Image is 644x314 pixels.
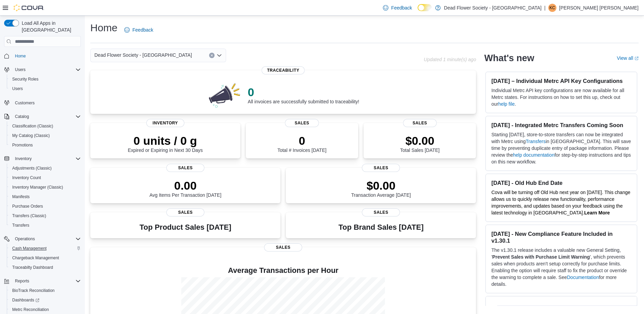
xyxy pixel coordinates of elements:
span: Chargeback Management [12,255,59,261]
a: Traceabilty Dashboard [10,263,56,272]
p: Starting [DATE], store-to-store transfers can now be integrated with Metrc using in [GEOGRAPHIC_D... [491,131,631,165]
h3: Top Brand Sales [DATE] [338,223,424,231]
button: Cash Management [7,244,84,253]
h2: What's new [484,53,534,64]
p: Updated 1 minute(s) ago [424,57,476,62]
button: Reports [12,277,32,285]
div: Total Sales [DATE] [400,134,440,153]
button: Users [7,84,84,93]
h3: [DATE] - Old Hub End Date [491,179,631,186]
span: Sales [362,208,400,216]
a: Classification (Classic) [10,122,56,130]
span: BioTrack Reconciliation [10,286,81,295]
p: 0 [248,85,359,99]
a: Dashboards [10,296,42,304]
span: Sales [166,208,204,216]
span: Home [12,52,81,60]
svg: External link [634,56,639,60]
span: Dead Flower Society - [GEOGRAPHIC_DATA] [94,51,192,59]
span: Traceability [262,66,305,74]
a: Adjustments (Classic) [10,164,54,172]
div: Kennedy Calvarese [548,4,556,12]
span: Sales [264,243,302,251]
span: Dashboards [12,297,39,303]
a: Purchase Orders [10,202,46,210]
h3: [DATE] – Individual Metrc API Key Configurations [491,77,631,84]
span: Promotions [10,141,81,149]
h3: [DATE] - Integrated Metrc Transfers Coming Soon [491,122,631,128]
h4: Average Transactions per Hour [96,266,471,275]
span: BioTrack Reconciliation [12,288,55,293]
strong: Prevent Sales with Purchase Limit Warning [492,254,590,260]
span: Home [15,53,26,59]
span: Users [12,86,23,91]
span: Transfers (Classic) [10,212,81,220]
span: Metrc Reconciliation [12,307,49,312]
span: Feedback [132,27,153,33]
span: Operations [15,236,35,242]
button: Inventory [1,154,84,163]
span: Inventory Manager (Classic) [10,183,81,191]
span: Manifests [10,193,81,201]
a: Inventory Manager (Classic) [10,183,66,191]
span: Catalog [12,112,81,121]
a: My Catalog (Classic) [10,132,53,140]
button: Inventory [12,155,34,163]
button: Transfers (Classic) [7,211,84,221]
div: Avg Items Per Transaction [DATE] [149,179,221,198]
p: $0.00 [351,179,411,192]
img: Cova [14,4,44,11]
span: Classification (Classic) [12,123,53,129]
a: Inventory Count [10,174,44,182]
input: Dark Mode [418,4,432,11]
div: Transaction Average [DATE] [351,179,411,198]
span: Inventory Count [12,175,41,180]
button: Operations [12,235,38,243]
span: Cova will be turning off Old Hub next year on [DATE]. This change allows us to quickly release ne... [491,190,630,215]
button: Inventory Manager (Classic) [7,182,84,192]
button: Home [1,51,84,61]
button: Chargeback Management [7,253,84,263]
button: Catalog [12,112,32,121]
span: Security Roles [10,75,81,83]
span: Transfers [10,221,81,229]
button: Users [12,66,28,74]
a: Feedback [122,23,156,37]
p: Individual Metrc API key configurations are now available for all Metrc states. For instructions ... [491,87,631,107]
button: Security Roles [7,74,84,84]
span: Sales [166,164,204,172]
span: Traceabilty Dashboard [12,265,53,270]
img: 0 [207,81,242,108]
span: Users [15,67,25,72]
span: Operations [12,235,81,243]
span: Customers [12,98,81,107]
span: Purchase Orders [12,204,43,209]
button: Operations [1,234,84,244]
span: Inventory [146,119,184,127]
span: My Catalog (Classic) [10,132,81,140]
span: Metrc Reconciliation [10,306,81,314]
span: Classification (Classic) [10,122,81,130]
span: Sales [403,119,437,127]
a: Transfers [10,221,32,229]
span: KC [549,4,555,12]
span: Cash Management [12,246,47,251]
button: Clear input [209,53,215,58]
button: Traceabilty Dashboard [7,263,84,272]
h3: Top Product Sales [DATE] [140,223,231,231]
p: [PERSON_NAME] [PERSON_NAME] [559,4,639,12]
span: Security Roles [12,76,38,82]
span: Promotions [12,142,33,148]
button: Promotions [7,140,84,150]
button: Inventory Count [7,173,84,182]
button: Reports [1,276,84,286]
span: Reports [15,278,29,284]
a: Learn More [584,210,610,215]
p: | [544,4,546,12]
a: Feedback [380,1,415,15]
a: Cash Management [10,244,49,252]
a: BioTrack Reconciliation [10,286,57,295]
p: The v1.30.1 release includes a valuable new General Setting, ' ', which prevents sales when produ... [491,247,631,287]
span: Adjustments (Classic) [12,165,52,171]
span: Catalog [15,114,29,119]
